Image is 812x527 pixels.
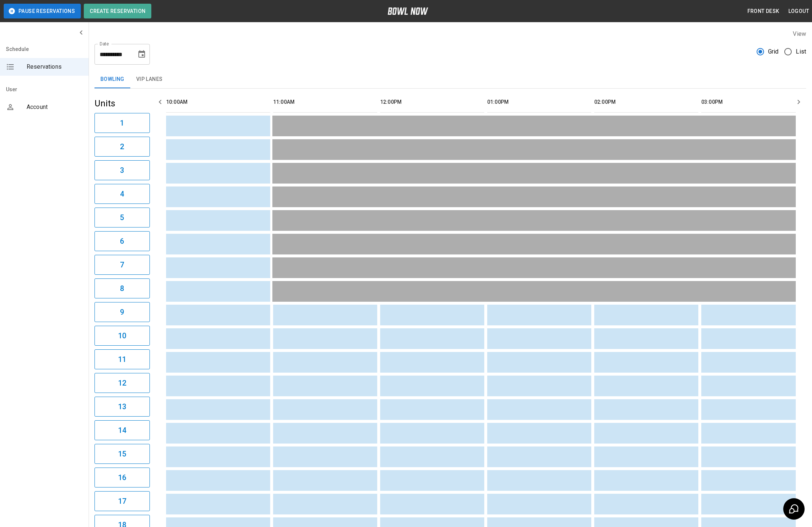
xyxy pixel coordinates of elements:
[273,92,377,113] th: 11:00AM
[94,326,150,346] button: 10
[120,259,124,271] h6: 7
[120,188,124,200] h6: 4
[94,255,150,275] button: 7
[130,71,169,88] button: VIP Lanes
[94,491,150,511] button: 17
[118,353,126,365] h6: 11
[768,47,779,56] span: Grid
[94,71,806,88] div: inventory tabs
[94,160,150,180] button: 3
[94,71,130,88] button: Bowling
[118,424,126,436] h6: 14
[785,4,812,18] button: Logout
[120,212,124,223] h6: 5
[94,373,150,393] button: 12
[94,349,150,369] button: 11
[744,4,782,18] button: Front Desk
[120,117,124,129] h6: 1
[94,113,150,133] button: 1
[94,278,150,298] button: 8
[94,468,150,487] button: 16
[118,448,126,460] h6: 15
[380,92,484,113] th: 12:00PM
[94,444,150,464] button: 15
[27,62,83,71] span: Reservations
[94,137,150,157] button: 2
[120,141,124,153] h6: 2
[796,47,806,56] span: List
[4,4,81,18] button: Pause Reservations
[94,208,150,227] button: 5
[94,184,150,204] button: 4
[388,7,428,15] img: logo
[487,92,591,113] th: 01:00PM
[94,302,150,322] button: 9
[118,401,126,413] h6: 13
[166,92,270,113] th: 10:00AM
[94,231,150,251] button: 6
[793,30,806,37] label: View
[94,397,150,417] button: 13
[134,47,149,62] button: Choose date, selected date is Aug 12, 2025
[94,97,150,109] h5: Units
[120,306,124,318] h6: 9
[27,103,83,112] span: Account
[118,495,126,507] h6: 17
[118,472,126,483] h6: 16
[120,164,124,176] h6: 3
[118,377,126,389] h6: 12
[84,4,151,18] button: Create Reservation
[120,283,124,294] h6: 8
[118,330,126,342] h6: 10
[120,235,124,247] h6: 6
[94,420,150,440] button: 14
